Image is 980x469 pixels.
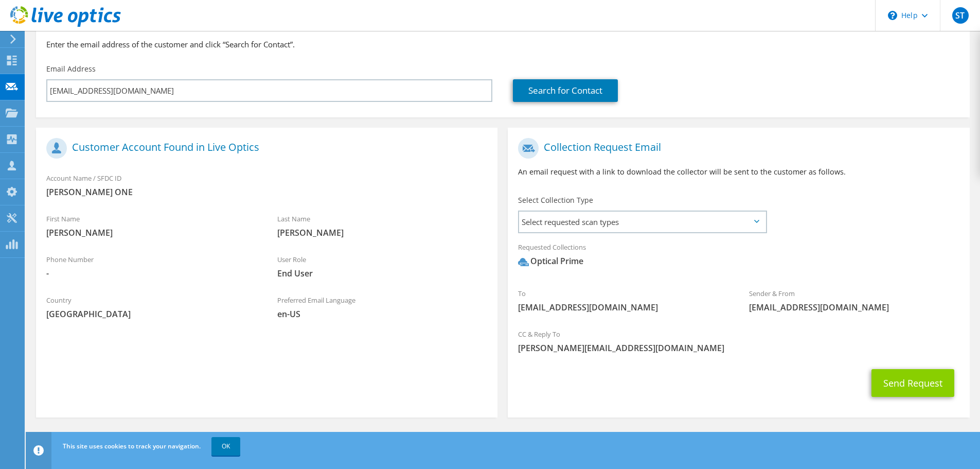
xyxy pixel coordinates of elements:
[739,283,970,318] div: Sender & From
[508,323,969,359] div: CC & Reply To
[46,138,482,159] h1: Customer Account Found in Live Optics
[46,64,96,74] label: Email Address
[508,283,739,318] div: To
[46,268,257,279] span: -
[36,289,267,325] div: Country
[46,39,959,50] h3: Enter the email address of the customer and click “Search for Contact”.
[513,79,618,102] a: Search for Contact
[267,208,498,244] div: Last Name
[63,442,201,450] span: This site uses cookies to track your navigation.
[46,308,257,320] span: [GEOGRAPHIC_DATA]
[36,208,267,244] div: First Name
[36,167,497,203] div: Account Name / SFDC ID
[508,236,969,277] div: Requested Collections
[888,11,897,20] svg: \n
[518,138,954,159] h1: Collection Request Email
[519,212,765,232] span: Select requested scan types
[518,166,959,178] p: An email request with a link to download the collector will be sent to the customer as follows.
[46,186,487,198] span: [PERSON_NAME] ONE
[871,369,954,397] button: Send Request
[518,255,583,267] div: Optical Prime
[46,227,257,238] span: [PERSON_NAME]
[267,289,498,325] div: Preferred Email Language
[518,302,728,313] span: [EMAIL_ADDRESS][DOMAIN_NAME]
[267,249,498,284] div: User Role
[749,302,959,313] span: [EMAIL_ADDRESS][DOMAIN_NAME]
[277,227,488,238] span: [PERSON_NAME]
[36,249,267,284] div: Phone Number
[277,268,488,279] span: End User
[277,308,488,320] span: en-US
[211,437,240,456] a: OK
[518,342,959,354] span: [PERSON_NAME][EMAIL_ADDRESS][DOMAIN_NAME]
[518,195,593,205] label: Select Collection Type
[952,7,969,24] span: ST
